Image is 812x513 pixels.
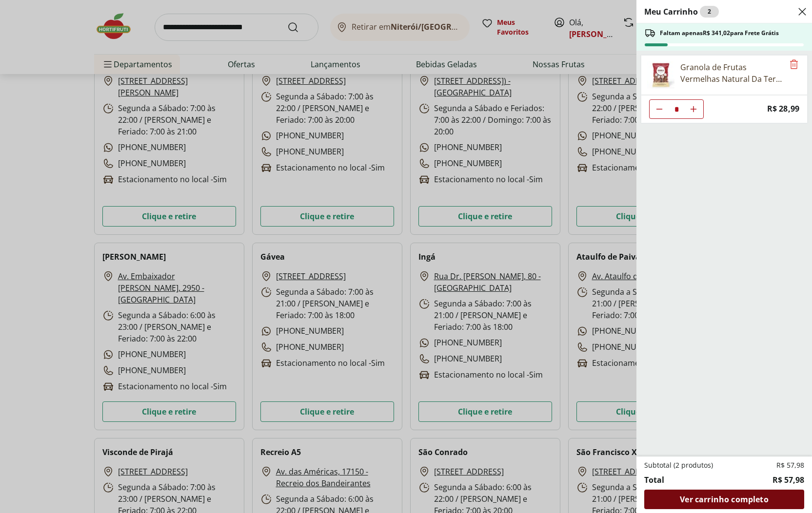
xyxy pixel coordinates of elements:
[647,61,674,89] img: Granola de Frutas Vermelhas Natural da Terra 400g
[772,474,804,486] span: R$ 57,98
[660,29,779,37] span: Faltam apenas R$ 341,02 para Frete Grátis
[644,474,664,486] span: Total
[669,100,684,118] input: Quantidade Atual
[644,6,719,18] h2: Meu Carrinho
[650,99,669,119] button: Diminuir Quantidade
[767,102,799,115] span: R$ 28,99
[680,61,784,85] div: Granola de Frutas Vermelhas Natural Da Terra 400g
[684,99,703,119] button: Aumentar Quantidade
[644,460,713,470] span: Subtotal (2 produtos)
[776,460,804,470] span: R$ 57,98
[788,59,800,71] button: Remove
[700,6,719,18] div: 2
[644,490,804,509] a: Ver carrinho completo
[680,495,768,503] span: Ver carrinho completo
